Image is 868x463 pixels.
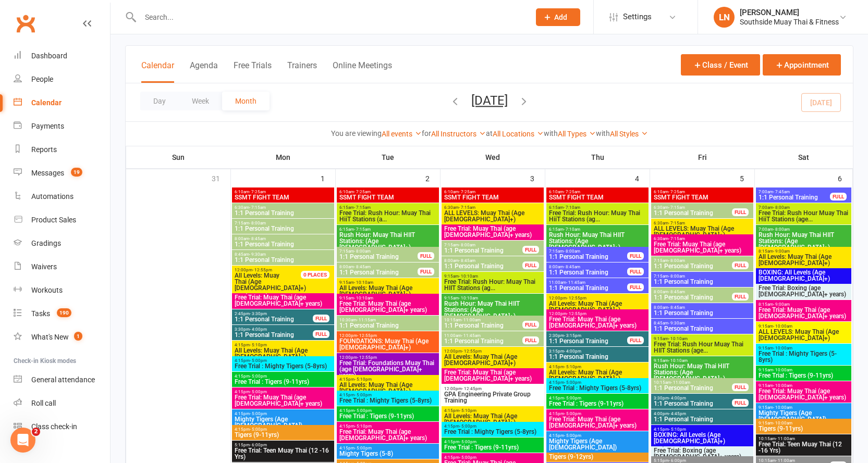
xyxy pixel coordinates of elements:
[140,92,179,110] button: Day
[339,377,437,382] span: 4:15pm
[339,227,437,232] span: 6:15am
[758,269,849,282] span: BOXING: All Levels (Age [DEMOGRAPHIC_DATA]+)
[714,7,735,28] div: LN
[653,236,751,241] span: 6:30am
[459,296,478,301] span: - 10:10am
[249,236,266,241] span: - 8:45am
[548,205,646,210] span: 6:15am
[14,326,110,349] a: What's New1
[564,333,581,338] span: - 3:15pm
[444,322,523,329] span: 1:1 Personal Training
[422,129,431,137] strong: for
[773,190,790,194] span: - 7:45am
[444,263,523,269] span: 1:1 Personal Training
[234,327,313,332] span: 3:30pm
[627,283,644,291] div: FULL
[354,265,371,269] span: - 8:45am
[653,190,751,194] span: 6:10am
[444,338,523,344] span: 1:1 Personal Training
[250,390,267,394] span: - 5:00pm
[653,210,732,216] span: 1:1 Personal Training
[564,205,580,210] span: - 7:10am
[339,232,437,251] span: Rush Hour: Muay Thai HIIT Stations: (Age [DEMOGRAPHIC_DATA]+)
[354,190,371,194] span: - 7:25am
[126,146,231,168] th: Sun
[758,351,849,363] span: Free Trial : Mighty Tigers (5-8yrs)
[444,301,542,319] span: Rush Hour: Muay Thai HIIT Stations: (Age [DEMOGRAPHIC_DATA]+)
[31,145,57,154] div: Reports
[758,372,849,379] span: Free Trial : Tigers (9-11yrs)
[548,349,646,354] span: 3:15pm
[773,346,792,351] span: - 10:00am
[653,305,751,310] span: 8:00am
[627,336,644,344] div: FULL
[623,5,652,29] span: Settings
[14,392,110,415] a: Roll call
[357,318,376,322] span: - 11:15am
[653,321,751,326] span: 8:45am
[773,227,790,232] span: - 8:00am
[444,369,542,382] span: Free Trial: Muay Thai (age [DEMOGRAPHIC_DATA]+ years)
[301,271,329,279] div: 0 PLACES
[212,169,230,186] div: 31
[773,383,792,388] span: - 10:00am
[235,272,279,279] span: All Levels: Muay
[339,280,437,285] span: 9:15am
[14,91,110,115] a: Calendar
[14,161,110,185] a: Messages 19
[444,226,542,238] span: Free Trial: Muay Thai (age [DEMOGRAPHIC_DATA]+ years)
[773,205,790,210] span: - 8:00am
[252,268,272,272] span: - 12:55pm
[249,190,266,194] span: - 7:25am
[548,301,646,313] span: All Levels: Muay Thai (Age [DEMOGRAPHIC_DATA]+)
[838,169,852,186] div: 6
[732,208,749,216] div: FULL
[31,98,62,107] div: Calendar
[339,205,437,210] span: 6:15am
[179,92,222,110] button: Week
[234,294,332,307] span: Free Trial: Muay Thai (age [DEMOGRAPHIC_DATA]+ years)
[558,130,596,138] a: All Types
[222,92,270,110] button: Month
[548,311,646,316] span: 12:00pm
[564,365,581,369] span: - 5:10pm
[234,210,332,216] span: 1:1 Personal Training
[287,60,317,83] button: Trainers
[522,321,539,329] div: FULL
[234,194,332,201] span: SSMT FIGHT TEAM
[758,346,849,351] span: 9:15am
[234,390,332,394] span: 4:15pm
[653,274,751,279] span: 7:15am
[596,129,610,137] strong: with
[758,210,849,222] span: Free Trial: Rush Hour Muay Thai HiiT Stations (age...
[548,280,628,285] span: 11:00am
[459,205,475,210] span: - 7:15am
[31,286,63,294] div: Workouts
[357,333,377,338] span: - 12:55pm
[137,10,522,24] input: Search...
[567,296,586,301] span: - 12:55pm
[31,216,76,224] div: Product Sales
[321,169,335,186] div: 1
[234,379,332,385] span: Free Trial : Tigers (9-11yrs)
[313,330,329,338] div: FULL
[671,380,690,385] span: - 11:00am
[740,8,839,17] div: [PERSON_NAME]
[14,415,110,439] a: Class kiosk mode
[668,290,685,294] span: - 8:45am
[339,265,418,269] span: 8:00am
[758,383,849,388] span: 9:15am
[14,302,110,326] a: Tasks 190
[339,333,437,338] span: 12:00pm
[653,241,751,254] span: Free Trial: Muay Thai (age [DEMOGRAPHIC_DATA]+ years)
[548,385,646,391] span: Free Trial : Mighty Tigers (5-8yrs)
[653,258,732,263] span: 7:15am
[31,75,53,83] div: People
[354,249,371,254] span: - 8:00am
[653,263,732,269] span: 1:1 Personal Training
[548,338,628,344] span: 1:1 Personal Training
[31,192,74,201] div: Automations
[357,355,377,360] span: - 12:55pm
[544,129,558,137] strong: with
[444,274,542,279] span: 9:15am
